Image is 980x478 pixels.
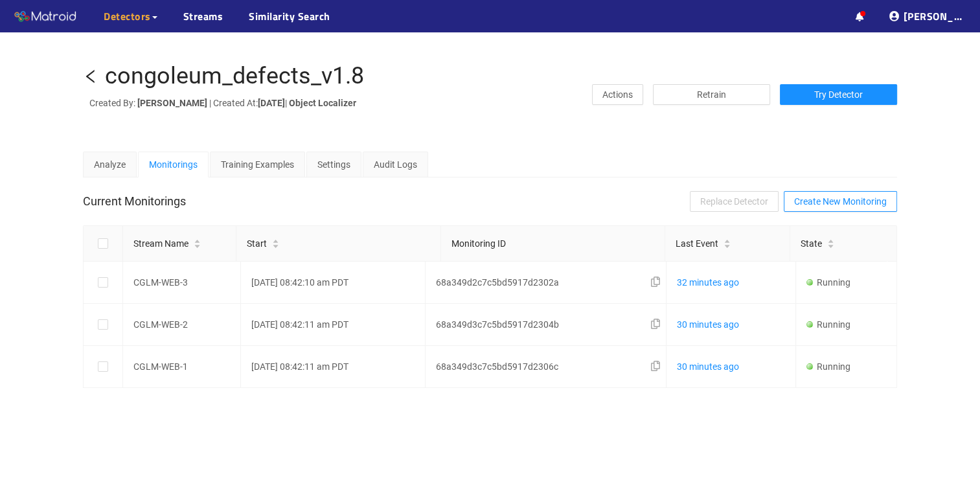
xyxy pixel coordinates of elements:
[149,157,198,172] div: Monitorings
[697,87,726,102] span: Retrain
[814,87,863,102] span: Try Detector
[123,346,241,388] td: CGLM-WEB-1
[123,262,241,304] td: CGLM-WEB-3
[137,98,207,108] strong: [PERSON_NAME]
[83,195,186,208] h4: Current Monitorings
[123,304,241,346] td: CGLM-WEB-2
[94,157,126,172] div: Analyze
[690,191,779,212] button: Replace Detector
[441,226,665,262] th: Monitoring ID
[784,191,897,212] button: Create New Monitoring
[374,157,417,172] div: Audit Logs
[780,84,897,105] button: Try Detector
[241,304,426,346] td: [DATE] 08:42:11 am PDT
[602,87,633,102] span: Actions
[133,236,188,251] span: Stream Name
[677,361,739,372] a: 30 minutes ago
[13,7,78,27] img: Matroid logo
[183,8,223,24] a: Streams
[89,96,382,110] p: Created By: | Created At: |
[806,319,850,330] span: Running
[247,236,267,251] span: Start
[827,243,834,250] span: caret-down
[794,194,887,209] span: Create New Monitoring
[806,277,850,288] span: Running
[592,84,643,105] button: Actions
[194,238,201,245] span: caret-up
[724,243,731,250] span: caret-down
[676,236,718,251] span: Last Event
[258,98,285,108] strong: [DATE]
[436,359,558,374] span: 68a349d3c7c5bd5917d2306c
[801,236,822,251] span: State
[241,346,426,388] td: [DATE] 08:42:11 am PDT
[724,238,731,245] span: caret-up
[241,262,426,304] td: [DATE] 08:42:10 am PDT
[289,98,356,108] strong: Object Localizer
[221,157,294,172] div: Training Examples
[677,277,739,288] a: 32 minutes ago
[436,317,559,332] span: 68a349d3c7c5bd5917d2304b
[105,63,364,89] div: congoleum_defects_v1.8
[249,8,330,24] a: Similarity Search
[827,238,834,245] span: caret-up
[272,238,279,245] span: caret-up
[194,243,201,250] span: caret-down
[653,84,770,105] button: Retrain
[272,243,279,250] span: caret-down
[317,157,350,172] div: Settings
[436,275,559,290] span: 68a349d2c7c5bd5917d2302a
[677,319,739,330] a: 30 minutes ago
[104,8,151,24] span: Detectors
[83,69,98,84] span: left
[806,361,850,372] span: Running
